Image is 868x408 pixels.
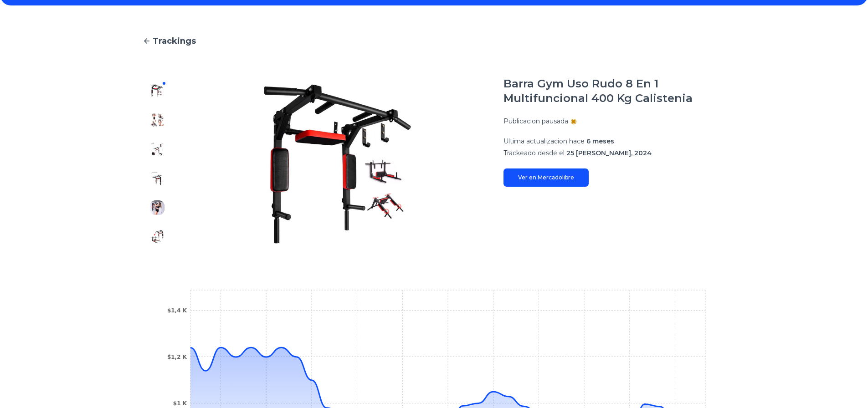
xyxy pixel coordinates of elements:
span: Ultima actualizacion hace [503,137,585,145]
span: 25 [PERSON_NAME], 2024 [566,149,652,157]
img: Barra Gym Uso Rudo 8 En 1 Multifuncional 400 Kg Calistenia [190,76,485,251]
span: Trackings [153,35,196,47]
span: Trackeado desde el [503,149,565,157]
img: Barra Gym Uso Rudo 8 En 1 Multifuncional 400 Kg Calistenia [150,84,164,98]
a: Ver en Mercadolibre [503,168,589,187]
tspan: $1,2 K [167,354,187,360]
img: Barra Gym Uso Rudo 8 En 1 Multifuncional 400 Kg Calistenia [150,171,164,186]
tspan: $1,4 K [167,307,187,314]
img: Barra Gym Uso Rudo 8 En 1 Multifuncional 400 Kg Calistenia [150,200,164,215]
tspan: $1 K [173,400,187,407]
img: Barra Gym Uso Rudo 8 En 1 Multifuncional 400 Kg Calistenia [150,142,164,157]
a: Trackings [143,35,726,47]
span: 6 meses [586,137,614,145]
h1: Barra Gym Uso Rudo 8 En 1 Multifuncional 400 Kg Calistenia [503,76,726,106]
img: Barra Gym Uso Rudo 8 En 1 Multifuncional 400 Kg Calistenia [150,229,164,244]
img: Barra Gym Uso Rudo 8 En 1 Multifuncional 400 Kg Calistenia [150,113,164,127]
p: Publicacion pausada [503,117,568,126]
